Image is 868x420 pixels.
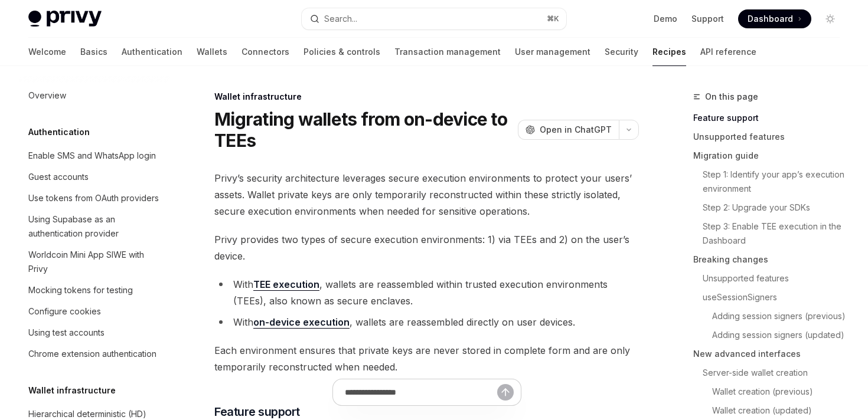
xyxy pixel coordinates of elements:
[324,12,357,26] div: Search...
[693,250,849,269] a: Breaking changes
[19,244,170,280] a: Worldcoin Mini App SIWE with Privy
[28,149,156,163] div: Enable SMS and WhatsApp login
[19,188,170,209] a: Use tokens from OAuth providers
[497,384,514,401] button: Send message
[214,276,639,309] li: With , wallets are reassembled within trusted execution environments (TEEs), also known as secure...
[28,125,90,139] h5: Authentication
[547,14,559,24] span: ⌘ K
[242,38,289,66] a: Connectors
[19,322,170,343] a: Using test accounts
[304,38,380,66] a: Policies & controls
[693,165,849,198] a: Step 1: Identify your app’s execution environment
[693,288,849,307] a: useSessionSigners
[654,13,677,25] a: Demo
[394,38,501,66] a: Transaction management
[28,347,156,361] div: Chrome extension authentication
[693,344,849,363] a: New advanced interfaces
[28,248,163,276] div: Worldcoin Mini App SIWE with Privy
[214,170,639,219] span: Privy’s security architecture leverages secure execution environments to protect your users’ asse...
[693,146,849,165] a: Migration guide
[693,217,849,250] a: Step 3: Enable TEE execution in the Dashboard
[214,231,639,264] span: Privy provides two types of secure execution environments: 1) via TEEs and 2) on the user’s device.
[28,304,101,319] div: Configure cookies
[28,11,102,27] img: light logo
[693,307,849,326] a: Adding session signers (previous)
[693,269,849,288] a: Unsupported features
[197,38,227,66] a: Wallets
[652,38,686,66] a: Recipes
[705,90,758,104] span: On this page
[693,127,849,146] a: Unsupported features
[19,280,170,301] a: Mocking tokens for testing
[693,401,849,420] a: Wallet creation (updated)
[80,38,107,66] a: Basics
[302,8,566,29] button: Search...⌘K
[691,13,724,25] a: Support
[214,91,639,103] div: Wallet infrastructure
[19,209,170,244] a: Using Supabase as an authentication provider
[28,88,66,103] div: Overview
[19,145,170,166] a: Enable SMS and WhatsApp login
[28,283,133,297] div: Mocking tokens for testing
[28,383,116,398] h5: Wallet infrastructure
[748,13,793,25] span: Dashboard
[214,109,513,151] h1: Migrating wallets from on-device to TEEs
[214,314,639,330] li: With , wallets are reassembled directly on user devices.
[515,38,590,66] a: User management
[253,278,319,291] a: TEE execution
[518,120,619,140] button: Open in ChatGPT
[540,124,612,136] span: Open in ChatGPT
[19,85,170,106] a: Overview
[19,301,170,322] a: Configure cookies
[28,38,66,66] a: Welcome
[693,326,849,344] a: Adding session signers (updated)
[28,191,159,205] div: Use tokens from OAuth providers
[700,38,756,66] a: API reference
[693,363,849,382] a: Server-side wallet creation
[28,170,89,184] div: Guest accounts
[821,9,840,28] button: Toggle dark mode
[605,38,638,66] a: Security
[738,9,811,28] a: Dashboard
[122,38,182,66] a: Authentication
[345,379,497,405] input: Ask a question...
[28,212,163,241] div: Using Supabase as an authentication provider
[693,198,849,217] a: Step 2: Upgrade your SDKs
[693,382,849,401] a: Wallet creation (previous)
[214,342,639,375] span: Each environment ensures that private keys are never stored in complete form and are only tempora...
[19,166,170,188] a: Guest accounts
[693,109,849,127] a: Feature support
[253,316,350,329] a: on-device execution
[19,343,170,365] a: Chrome extension authentication
[28,326,105,340] div: Using test accounts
